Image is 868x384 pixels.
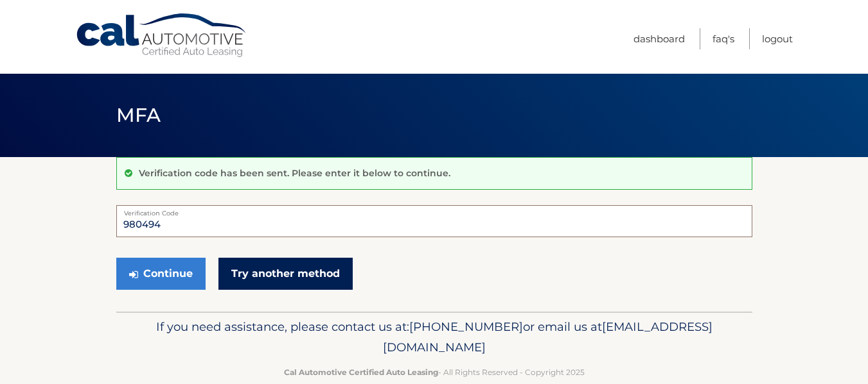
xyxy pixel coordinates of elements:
input: Verification Code [116,205,752,237]
button: Continue [116,258,206,290]
a: Cal Automotive [75,13,249,58]
a: Logout [762,28,793,49]
span: MFA [116,103,161,127]
span: [EMAIL_ADDRESS][DOMAIN_NAME] [383,319,713,355]
span: [PHONE_NUMBER] [409,319,523,334]
label: Verification Code [116,205,752,215]
a: Dashboard [633,28,685,49]
p: - All Rights Reserved - Copyright 2025 [125,365,744,379]
a: Try another method [218,258,353,290]
a: FAQ's [713,28,734,49]
strong: Cal Automotive Certified Auto Leasing [284,367,438,377]
p: If you need assistance, please contact us at: or email us at [125,317,744,358]
p: Verification code has been sent. Please enter it below to continue. [139,167,450,179]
